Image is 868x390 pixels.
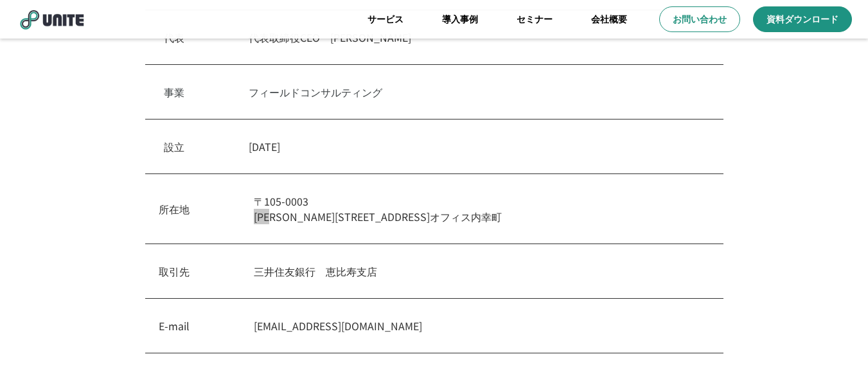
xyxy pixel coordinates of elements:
p: 事業 [164,84,184,100]
p: 三井住友銀行 恵比寿支店 [254,263,710,279]
div: チャットウィジェット [804,328,868,390]
p: 〒105-0003 [PERSON_NAME][STREET_ADDRESS]オフィス内幸町 [254,193,710,224]
p: E-mail [159,318,190,333]
iframe: Chat Widget [804,328,868,390]
p: 設立 [164,139,184,154]
p: [DATE] [249,139,705,154]
p: 資料ダウンロード [766,13,838,26]
p: お問い合わせ [673,13,727,26]
p: [EMAIL_ADDRESS][DOMAIN_NAME] [254,318,710,333]
p: 取引先 [159,263,190,279]
a: 資料ダウンロード [753,6,852,32]
a: お問い合わせ [659,6,740,32]
p: フィールドコンサルティング [249,84,705,100]
p: 所在地 [159,201,190,217]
